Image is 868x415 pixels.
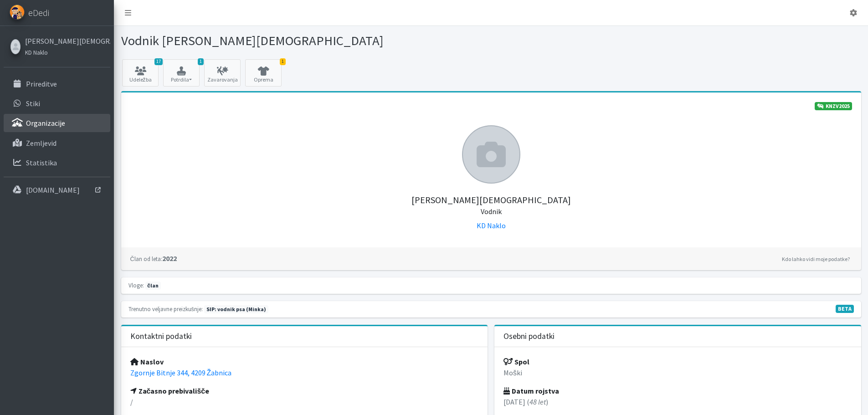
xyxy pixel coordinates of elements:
p: Statistika [26,158,57,167]
h1: Vodnik [PERSON_NAME][DEMOGRAPHIC_DATA] [121,33,488,49]
strong: Naslov [130,357,164,366]
a: KNZV2025 [815,102,852,110]
p: Organizacije [26,118,65,128]
h5: [PERSON_NAME][DEMOGRAPHIC_DATA] [130,184,852,216]
h3: Osebni podatki [503,332,555,341]
small: KD Naklo [25,49,48,56]
span: eDedi [28,6,49,20]
strong: 2022 [130,254,177,263]
button: 1 Potrdila [163,59,200,87]
p: [DATE] ( ) [503,396,852,407]
p: / [130,396,479,407]
small: Trenutno veljavne preizkušnje: [128,305,203,313]
a: KD Naklo [477,221,506,230]
h3: Kontaktni podatki [130,332,192,341]
p: Moški [503,367,852,378]
a: 17 Udeležba [122,59,159,87]
p: Stiki [26,99,40,108]
span: Naslednja preizkušnja: jesen 2026 [204,305,268,313]
small: Vodnik [481,207,502,216]
a: KD Naklo [25,46,108,57]
a: Statistika [4,154,110,172]
a: Kdo lahko vidi moje podatke? [780,254,852,265]
p: [DOMAIN_NAME] [26,185,80,195]
span: 1 [280,58,286,65]
a: 1 Oprema [245,59,282,87]
p: Prireditve [26,79,57,88]
a: Stiki [4,94,110,113]
a: Zavarovanja [204,59,241,87]
span: 1 [198,58,204,65]
a: Organizacije [4,114,110,132]
a: Prireditve [4,75,110,93]
p: Zemljevid [26,138,56,148]
img: eDedi [10,5,25,20]
span: V fazi razvoja [836,305,854,313]
span: 17 [154,58,163,65]
span: član [145,282,161,290]
em: 48 let [529,397,546,406]
a: Zemljevid [4,134,110,152]
a: [DOMAIN_NAME] [4,181,110,199]
strong: Datum rojstva [503,386,559,395]
strong: Spol [503,357,529,366]
a: Zgornje Bitnje 344, 4209 Žabnica [130,368,232,377]
small: Vloge: [128,282,144,289]
small: Član od leta: [130,255,162,262]
strong: Začasno prebivališče [130,386,210,395]
a: [PERSON_NAME][DEMOGRAPHIC_DATA] [25,36,108,46]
